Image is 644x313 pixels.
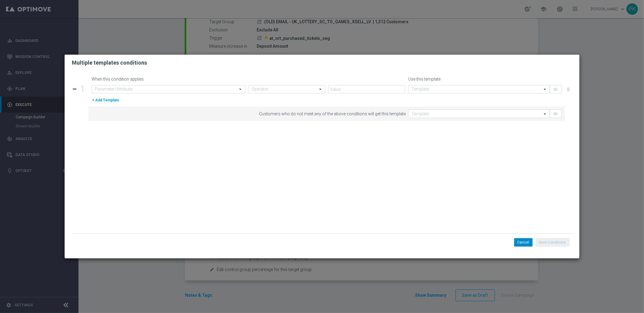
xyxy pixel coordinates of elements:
div: When this condition applies [91,77,247,82]
div: 1 [79,87,88,92]
button: Cancel [514,238,533,247]
i: drag_handle [72,86,77,92]
button: + Add Template [91,97,120,104]
h2: Multiple templates conditions [72,59,147,66]
button: Save Conditions [536,238,569,247]
span: Customers who do not meet any of the above conditions will get this template [259,111,406,117]
div: Use this template [407,77,562,82]
input: Value [328,85,405,94]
